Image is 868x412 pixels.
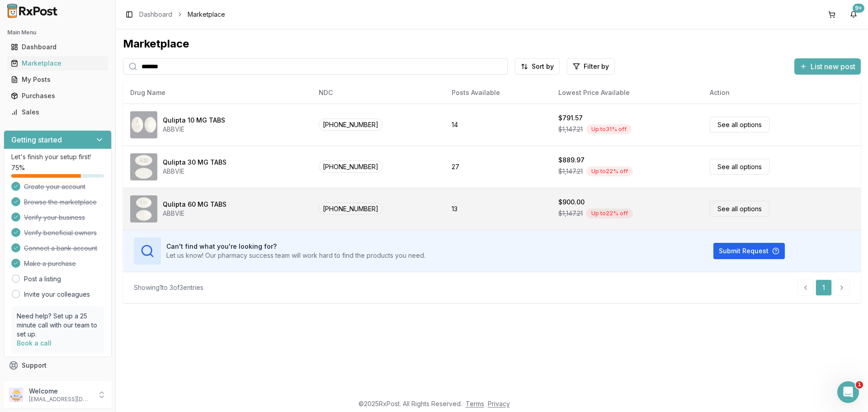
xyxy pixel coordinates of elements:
span: Sort by [532,62,554,71]
div: ABBVIE [163,209,226,218]
div: ABBVIE [163,125,225,134]
div: Qulipta 60 MG TABS [163,200,226,209]
span: Marketplace [188,10,225,19]
a: Sales [7,104,108,120]
div: $791.57 [558,114,583,123]
th: Drug Name [123,82,311,104]
th: NDC [311,82,444,104]
button: 9+ [846,7,861,22]
span: Browse the marketplace [24,198,97,207]
img: User avatar [9,388,24,402]
span: $1,147.21 [558,167,583,176]
th: Action [703,82,861,104]
img: Qulipta 60 MG TABS [130,195,157,223]
a: Purchases [7,88,108,104]
button: Sales [4,105,112,119]
a: 1 [816,279,832,296]
span: $1,147.21 [558,209,583,218]
a: Privacy [488,400,510,407]
button: Filter by [567,58,615,75]
nav: pagination [797,279,850,296]
div: Marketplace [11,59,104,68]
p: Need help? Set up a 25 minute call with our team to set up. [17,312,99,339]
span: Make a purchase [24,259,76,268]
span: [PHONE_NUMBER] [319,161,382,173]
a: Post a listing [24,275,61,284]
div: Qulipta 30 MG TABS [163,158,226,167]
iframe: Intercom live chat [837,381,859,403]
div: 9+ [853,4,864,13]
a: Dashboard [7,39,108,55]
span: Verify your business [24,213,85,222]
div: Dashboard [11,43,104,52]
div: $900.00 [558,198,585,207]
th: Posts Available [444,82,551,104]
div: $889.97 [558,156,585,165]
a: See all options [710,117,769,133]
a: Marketplace [7,55,108,71]
div: Marketplace [123,37,861,51]
td: 14 [444,104,551,146]
span: List new post [811,61,855,72]
span: Feedback [22,377,52,386]
div: My Posts [11,75,104,84]
div: ABBVIE [163,167,226,176]
img: RxPost Logo [4,4,61,18]
div: Qulipta 10 MG TABS [163,116,225,125]
span: [PHONE_NUMBER] [319,118,382,131]
div: Up to 22 % off [586,166,633,176]
span: Filter by [584,62,609,71]
div: Showing 1 to 3 of 3 entries [134,283,203,292]
a: List new post [794,63,861,72]
th: Lowest Price Available [551,82,703,104]
span: 75 % [11,163,25,172]
a: See all options [710,159,769,175]
td: 27 [444,146,551,188]
a: Dashboard [139,10,172,19]
a: See all options [710,201,769,217]
p: Let's finish your setup first! [11,152,104,161]
button: Sort by [515,58,560,75]
div: Purchases [11,91,104,100]
button: Purchases [4,89,112,103]
a: Invite your colleagues [24,290,90,299]
img: Qulipta 10 MG TABS [130,111,157,138]
span: Create your account [24,182,85,191]
button: Marketplace [4,56,112,71]
button: Feedback [4,374,112,390]
p: [EMAIL_ADDRESS][DOMAIN_NAME] [29,396,92,403]
a: Book a call [17,339,52,347]
div: Sales [11,108,104,117]
div: Up to 31 % off [586,124,632,134]
span: $1,147.21 [558,125,583,134]
button: My Posts [4,72,112,87]
button: Dashboard [4,40,112,54]
button: Support [4,357,112,374]
p: Welcome [29,387,92,396]
a: My Posts [7,71,108,88]
h3: Getting started [11,134,62,145]
span: 1 [856,381,863,388]
button: Submit Request [713,243,785,259]
a: Terms [466,400,484,407]
h3: Can't find what you're looking for? [166,242,425,251]
div: Up to 22 % off [586,208,633,218]
span: Verify beneficial owners [24,228,97,237]
nav: breadcrumb [139,10,225,19]
td: 13 [444,188,551,230]
h2: Main Menu [7,29,108,36]
img: Qulipta 30 MG TABS [130,153,157,180]
span: [PHONE_NUMBER] [319,203,382,215]
p: Let us know! Our pharmacy success team will work hard to find the products you need. [166,251,425,260]
button: List new post [794,58,861,75]
span: Connect a bank account [24,244,97,253]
